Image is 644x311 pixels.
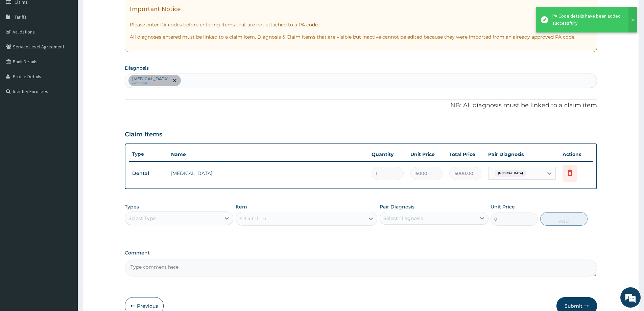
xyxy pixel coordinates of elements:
[128,215,156,222] div: Select Type
[39,85,93,154] span: We're online!
[552,13,622,27] div: PA Code details have been added successfully
[485,148,559,161] th: Pair Diagnosis
[125,250,597,256] label: Comment
[35,38,114,47] div: Chat with us now
[236,203,247,210] label: Item
[407,148,446,161] th: Unit Price
[540,212,588,226] button: Add
[383,215,423,222] div: Select Diagnosis
[491,203,515,210] label: Unit Price
[3,185,129,208] textarea: Type your message and hit 'Enter'
[446,148,485,161] th: Total Price
[129,148,168,160] th: Type
[130,5,181,13] h1: Important Notice
[168,148,368,161] th: Name
[15,14,27,20] span: Tariffs
[380,203,414,210] label: Pair Diagnosis
[125,131,162,138] h3: Claim Items
[495,170,526,177] span: [MEDICAL_DATA]
[168,166,368,180] td: [MEDICAL_DATA]
[132,76,169,82] p: [MEDICAL_DATA]
[559,148,593,161] th: Actions
[129,167,168,180] td: Dental
[125,65,149,71] label: Diagnosis
[368,148,407,161] th: Quantity
[130,34,592,40] p: All diagnoses entered must be linked to a claim item. Diagnosis & Claim Items that are visible bu...
[125,101,597,110] p: NB: All diagnosis must be linked to a claim item
[125,204,139,210] label: Types
[13,34,27,51] img: d_794563401_company_1708531726252_794563401
[111,3,127,20] div: Minimize live chat window
[132,82,169,85] small: confirmed
[172,77,178,84] span: remove selection option
[130,21,592,28] p: Please enter PA codes before entering items that are not attached to a PA code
